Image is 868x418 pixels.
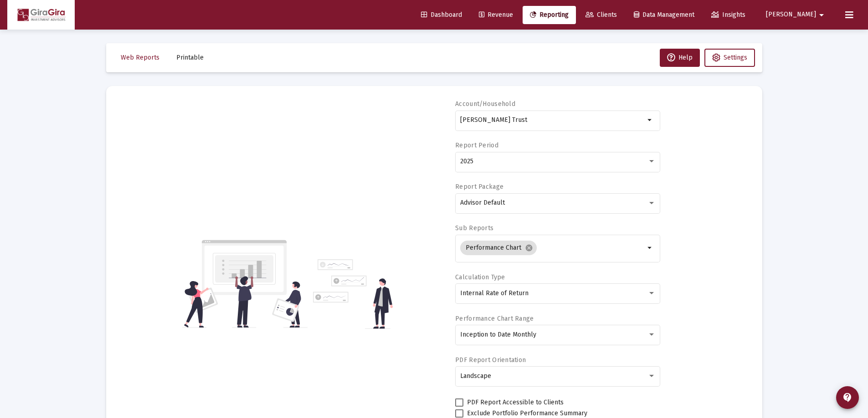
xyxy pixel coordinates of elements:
label: Sub Reports [455,224,493,232]
img: Dashboard [14,6,68,24]
mat-icon: arrow_drop_down [816,6,827,24]
mat-icon: arrow_drop_down [645,242,656,253]
img: reporting-alt [313,259,393,329]
span: PDF Report Accessible to Clients [467,397,564,408]
button: Help [660,49,700,67]
label: Calculation Type [455,273,505,281]
button: Web Reports [113,49,167,67]
label: Report Package [455,183,503,191]
a: Dashboard [414,6,469,24]
mat-chip-list: Selection [460,239,645,257]
label: PDF Report Orientation [455,356,526,364]
span: [PERSON_NAME] [766,11,816,19]
span: Dashboard [421,11,462,19]
span: Web Reports [121,54,159,61]
span: Help [667,54,693,61]
span: Internal Rate of Return [460,289,529,297]
button: Printable [169,49,211,67]
mat-chip: Performance Chart [460,241,537,255]
span: Insights [711,11,745,19]
button: Settings [704,49,755,67]
img: reporting [182,239,308,329]
a: Revenue [472,6,520,24]
label: Account/Household [455,100,515,108]
a: Insights [704,6,753,24]
label: Performance Chart Range [455,315,534,322]
span: Clients [586,11,617,19]
a: Reporting [523,6,576,24]
span: Data Management [634,11,694,19]
mat-icon: cancel [525,244,533,252]
mat-icon: contact_support [842,392,853,403]
a: Clients [578,6,624,24]
input: Search or select an account or household [460,116,645,124]
span: Settings [724,54,747,61]
mat-icon: arrow_drop_down [645,115,656,126]
span: Reporting [530,11,569,19]
a: Data Management [627,6,702,24]
span: Landscape [460,372,491,380]
span: Printable [176,54,204,61]
button: [PERSON_NAME] [755,5,838,24]
span: 2025 [460,157,473,165]
label: Report Period [455,141,498,149]
span: Revenue [479,11,513,19]
span: Advisor Default [460,199,505,206]
span: Inception to Date Monthly [460,331,536,338]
